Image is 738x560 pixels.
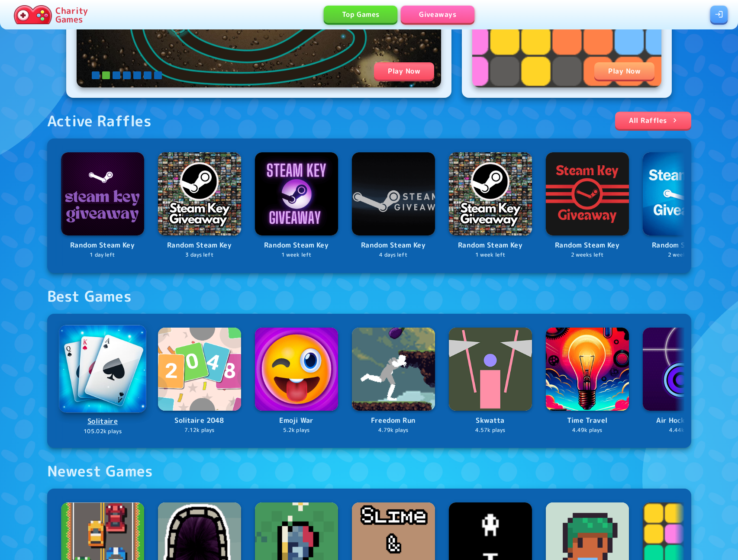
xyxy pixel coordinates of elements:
[401,6,474,23] a: Giveaways
[352,426,435,434] p: 4.79k plays
[158,426,241,434] p: 7.12k plays
[449,152,532,235] img: Logo
[449,251,532,259] p: 1 week left
[546,415,629,426] p: Time Travel
[255,152,338,259] a: LogoRandom Steam Key1 week left
[546,152,629,235] img: Logo
[352,240,435,251] p: Random Steam Key
[352,152,435,235] img: Logo
[61,240,144,251] p: Random Steam Key
[643,328,726,434] a: LogoAir Hockey Neon4.44k plays
[643,328,726,411] img: Logo
[255,240,338,251] p: Random Steam Key
[255,328,338,434] a: LogoEmoji War5.2k plays
[352,152,435,259] a: LogoRandom Steam Key4 days left
[255,251,338,259] p: 1 week left
[546,152,629,259] a: LogoRandom Steam Key2 weeks left
[55,6,88,23] p: Charity Games
[47,112,152,130] div: Active Raffles
[352,328,435,434] a: LogoFreedom Run4.79k plays
[61,251,144,259] p: 1 day left
[615,112,691,129] a: All Raffles
[60,427,145,435] p: 105.02k plays
[158,152,241,235] img: Logo
[60,416,145,428] p: Solitaire
[158,415,241,426] p: Solitaire 2048
[374,62,434,80] div: Play Now
[255,152,338,235] img: Logo
[61,152,144,259] a: LogoRandom Steam Key1 day left
[59,325,146,412] img: Logo
[594,62,654,80] div: Play Now
[643,426,726,434] p: 4.44k plays
[47,462,153,480] div: Newest Games
[449,328,532,411] img: Logo
[546,251,629,259] p: 2 weeks left
[158,328,241,411] img: Logo
[158,240,241,251] p: Random Steam Key
[324,6,397,23] a: Top Games
[158,328,241,434] a: LogoSolitaire 20487.12k plays
[643,415,726,426] p: Air Hockey Neon
[449,415,532,426] p: Skwatta
[61,152,144,235] img: Logo
[47,287,132,305] div: Best Games
[546,328,629,434] a: LogoTime Travel4.49k plays
[643,152,726,259] a: LogoRandom Steam Key2 weeks left
[643,251,726,259] p: 2 weeks left
[546,240,629,251] p: Random Steam Key
[255,328,338,411] img: Logo
[449,426,532,434] p: 4.57k plays
[643,152,726,235] img: Logo
[546,328,629,411] img: Logo
[449,152,532,259] a: LogoRandom Steam Key1 week left
[158,152,241,259] a: LogoRandom Steam Key3 days left
[255,426,338,434] p: 5.2k plays
[10,3,91,26] a: Charity Games
[14,5,52,24] img: Charity.Games
[352,328,435,411] img: Logo
[449,240,532,251] p: Random Steam Key
[255,415,338,426] p: Emoji War
[643,240,726,251] p: Random Steam Key
[158,251,241,259] p: 3 days left
[449,328,532,434] a: LogoSkwatta4.57k plays
[352,415,435,426] p: Freedom Run
[60,326,145,436] a: LogoSolitaire105.02k plays
[352,251,435,259] p: 4 days left
[546,426,629,434] p: 4.49k plays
